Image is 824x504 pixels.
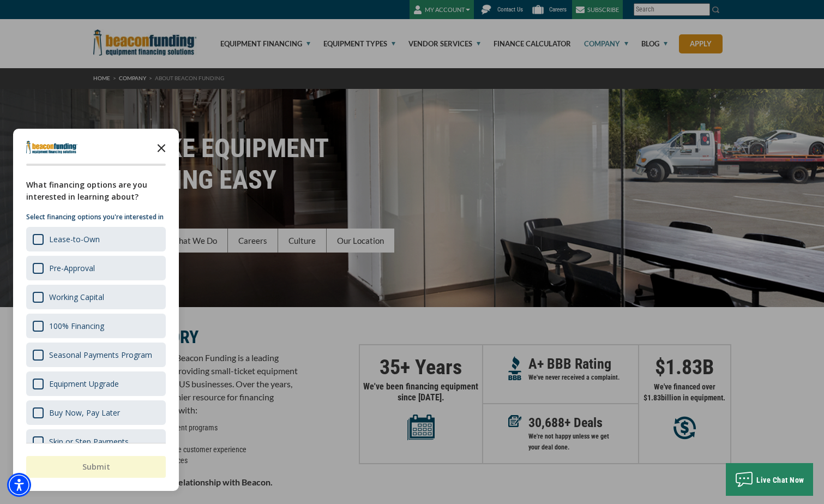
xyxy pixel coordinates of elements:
[756,476,804,484] span: Live Chat Now
[26,285,166,309] div: Working Capital
[13,129,179,491] div: Survey
[49,292,104,302] div: Working Capital
[26,256,166,280] div: Pre-Approval
[26,179,166,203] div: What financing options are you interested in learning about?
[49,436,129,447] div: Skip or Step Payments
[49,407,120,418] div: Buy Now, Pay Later
[49,350,152,360] div: Seasonal Payments Program
[151,136,172,158] button: Close the survey
[26,212,166,223] p: Select financing options you're interested in
[49,379,119,389] div: Equipment Upgrade
[26,371,166,396] div: Equipment Upgrade
[7,473,31,497] div: Accessibility Menu
[26,456,166,478] button: Submit
[26,227,166,251] div: Lease-to-Own
[49,321,104,331] div: 100% Financing
[49,234,100,244] div: Lease-to-Own
[49,263,95,273] div: Pre-Approval
[26,314,166,338] div: 100% Financing
[26,400,166,425] div: Buy Now, Pay Later
[26,429,166,454] div: Skip or Step Payments
[26,141,77,154] img: Company logo
[726,463,813,496] button: Live Chat Now
[26,343,166,367] div: Seasonal Payments Program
